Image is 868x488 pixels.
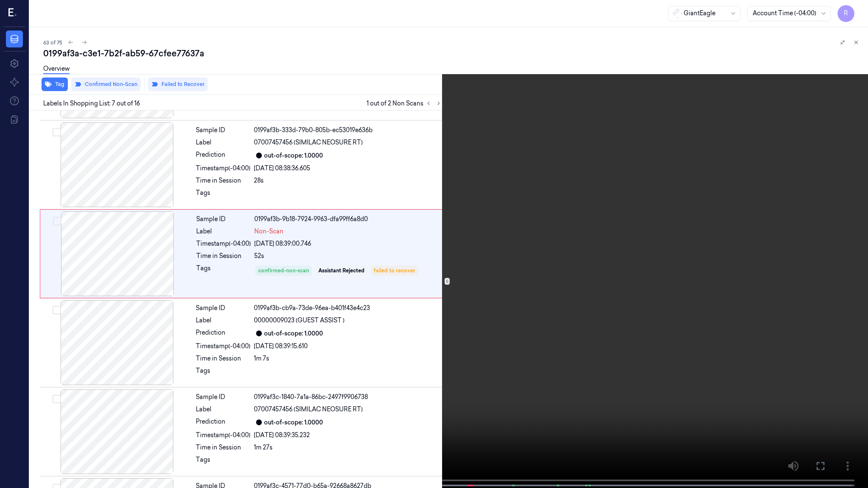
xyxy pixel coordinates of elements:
button: Failed to Recover [148,78,208,91]
div: 0199af3b-cb9a-73de-96ea-b401f43e4c23 [254,304,442,313]
span: 63 of 75 [43,39,62,46]
button: R [837,5,854,22]
div: Tags [196,366,250,380]
div: Sample ID [196,126,250,135]
button: Select row [53,395,61,403]
div: Prediction [196,328,250,338]
div: 0199af3b-9b18-7924-9963-dfa99ff6a8d0 [254,215,442,224]
div: Timestamp (-04:00) [196,431,250,440]
button: Select row [53,217,61,225]
div: Tags [196,455,250,469]
div: Timestamp (-04:00) [196,342,250,351]
div: out-of-scope: 1.0000 [264,329,323,338]
div: Label [196,138,250,147]
div: 0199af3b-333d-79b0-805b-ec53019e636b [254,126,442,135]
div: [DATE] 08:39:15.610 [254,342,442,351]
span: Non-Scan [254,227,284,236]
div: 1m 27s [254,443,442,452]
button: Select row [53,128,61,136]
div: 0199af3c-1840-7a1a-86bc-2497f9906738 [254,393,442,402]
div: failed to recover [374,267,415,274]
div: 0199af3a-c3e1-7b2f-ab59-67cfee77637a [43,47,861,59]
div: [DATE] 08:39:00.746 [254,239,442,248]
div: [DATE] 08:38:36.605 [254,164,442,173]
div: Assistant Rejected [318,267,364,274]
div: Prediction [196,150,250,161]
div: [DATE] 08:39:35.232 [254,431,442,440]
div: Time in Session [196,354,250,363]
a: Overview [43,64,70,74]
div: out-of-scope: 1.0000 [264,151,323,160]
div: Time in Session [196,443,250,452]
span: 00000009023 (GUEST ASSIST ) [254,316,345,325]
div: Prediction [196,417,250,427]
div: Label [196,405,250,414]
span: 07007457456 (SIMILAC NEOSURE RT) [254,405,363,414]
div: Sample ID [196,215,251,224]
div: out-of-scope: 1.0000 [264,418,323,427]
span: 1 out of 2 Non Scans [367,98,444,108]
span: 07007457456 (SIMILAC NEOSURE RT) [254,138,363,147]
div: Label [196,316,250,325]
button: Tag [42,78,68,91]
button: Confirmed Non-Scan [71,78,141,91]
div: confirmed-non-scan [258,267,309,274]
div: 28s [254,176,442,185]
div: Tags [196,264,251,277]
span: Labels In Shopping List: 7 out of 16 [43,99,140,108]
div: 52s [254,252,442,261]
div: 1m 7s [254,354,442,363]
button: Select row [53,306,61,314]
div: Sample ID [196,304,250,313]
div: Timestamp (-04:00) [196,164,250,173]
div: Time in Session [196,252,251,261]
div: Tags [196,189,250,202]
div: Label [196,227,251,236]
div: Sample ID [196,393,250,402]
div: Timestamp (-04:00) [196,239,251,248]
div: Time in Session [196,176,250,185]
